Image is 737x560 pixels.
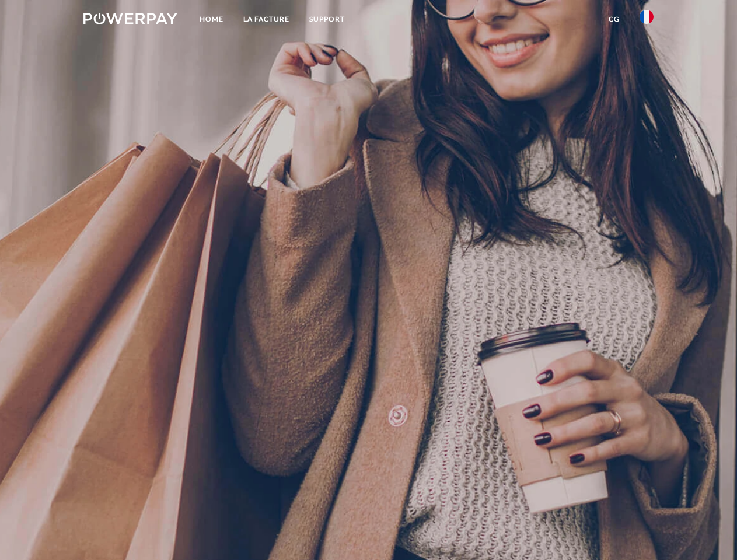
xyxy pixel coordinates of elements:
[640,10,654,24] img: fr
[299,9,355,30] a: Support
[83,13,177,24] img: logo-powerpay-white.svg
[190,9,233,30] a: Home
[233,9,299,30] a: LA FACTURE
[599,9,630,30] a: CG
